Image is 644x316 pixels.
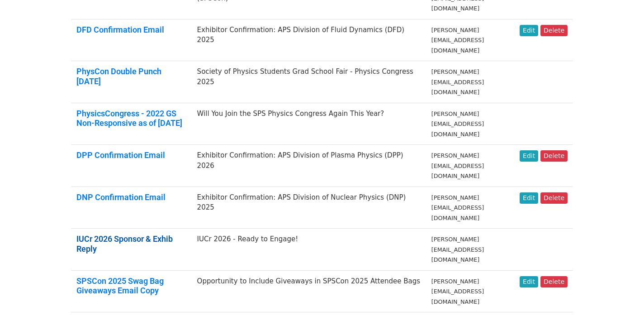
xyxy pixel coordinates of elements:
a: DNP Confirmation Email [76,192,166,202]
a: DPP Confirmation Email [76,150,165,160]
small: [PERSON_NAME][EMAIL_ADDRESS][DOMAIN_NAME] [431,152,484,179]
small: [PERSON_NAME][EMAIL_ADDRESS][DOMAIN_NAME] [431,110,484,138]
a: Delete [540,150,568,162]
td: Society of Physics Students Grad School Fair - Physics Congress 2025 [192,61,426,103]
small: [PERSON_NAME][EMAIL_ADDRESS][DOMAIN_NAME] [431,194,484,221]
small: [PERSON_NAME][EMAIL_ADDRESS][DOMAIN_NAME] [431,68,484,96]
td: Will You Join the SPS Physics Congress Again This Year? [192,103,426,145]
a: Delete [540,276,568,287]
td: Exhibitor Confirmation: APS Division of Plasma Physics (DPP) 2026 [192,145,426,187]
a: Edit [520,150,538,162]
small: [PERSON_NAME][EMAIL_ADDRESS][DOMAIN_NAME] [431,27,484,54]
td: Exhibitor Confirmation: APS Division of Nuclear Physics (DNP) 2025 [192,187,426,229]
a: DFD Confirmation Email [76,25,164,34]
td: IUCr 2026 - Ready to Engage! [192,229,426,271]
iframe: Chat Widget [599,273,644,316]
small: [PERSON_NAME][EMAIL_ADDRESS][DOMAIN_NAME] [431,236,484,263]
a: IUCr 2026 Sponsor & Exhib Reply [76,234,173,254]
td: Opportunity to Include Giveaways in SPSCon 2025 Attendee Bags [192,270,426,312]
a: Edit [520,25,538,36]
a: PhysicsCongress - 2022 GS Non-Responsive as of [DATE] [76,109,182,128]
a: PhysCon Double Punch [DATE] [76,67,161,86]
a: SPSCon 2025 Swag Bag Giveaways Email Copy [76,276,164,296]
a: Delete [540,192,568,204]
small: [PERSON_NAME][EMAIL_ADDRESS][DOMAIN_NAME] [431,278,484,305]
td: Exhibitor Confirmation: APS Division of Fluid Dynamics (DFD) 2025 [192,19,426,61]
a: Delete [540,25,568,36]
a: Edit [520,192,538,204]
a: Edit [520,276,538,287]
